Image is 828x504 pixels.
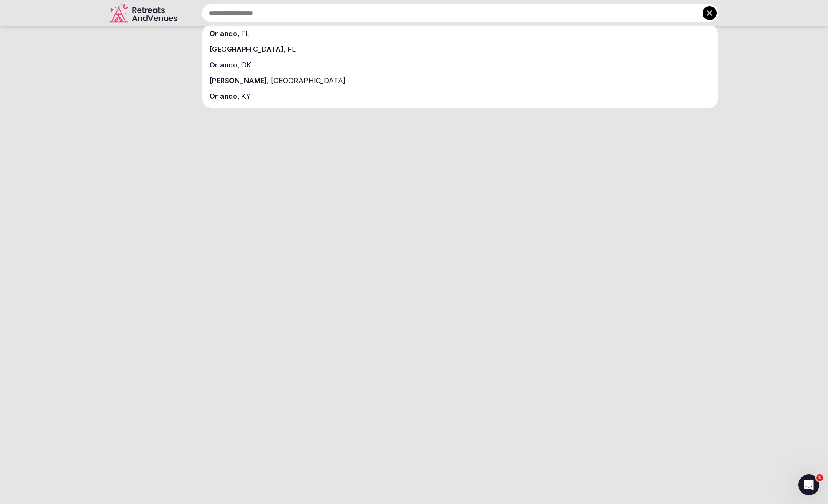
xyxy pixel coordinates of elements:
div: , [202,26,718,41]
span: [GEOGRAPHIC_DATA] [209,45,283,54]
span: Orlando [209,60,237,69]
span: OK [239,60,251,69]
span: Orlando [209,92,237,101]
span: Orlando [209,29,237,38]
span: FL [286,45,296,54]
div: , [202,88,718,104]
iframe: Intercom live chat [798,474,819,495]
div: , [202,57,718,73]
span: [GEOGRAPHIC_DATA] [269,76,346,85]
div: , [202,41,718,57]
span: KY [239,92,251,101]
span: FL [239,29,249,38]
div: , [202,73,718,88]
span: 1 [816,474,823,481]
span: [PERSON_NAME] [209,76,267,85]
